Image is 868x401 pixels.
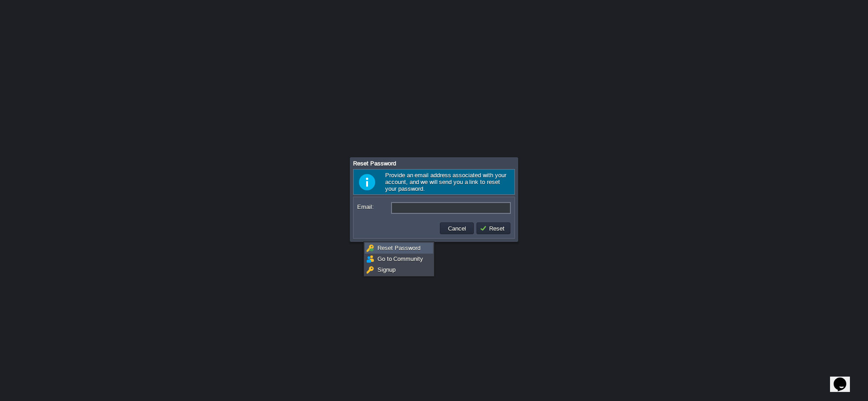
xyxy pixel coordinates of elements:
button: Reset [480,224,507,232]
span: Go to Community [377,255,423,262]
a: Reset Password [365,243,433,253]
a: Go to Community [365,254,433,264]
a: Signup [365,265,433,275]
button: Cancel [445,224,469,232]
span: Reset Password [353,160,396,167]
span: Signup [377,266,396,273]
iframe: chat widget [830,365,859,392]
div: Provide an email address associated with your account, and we will send you a link to reset your ... [353,169,515,195]
label: Email: [357,202,390,212]
span: Reset Password [377,245,420,251]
